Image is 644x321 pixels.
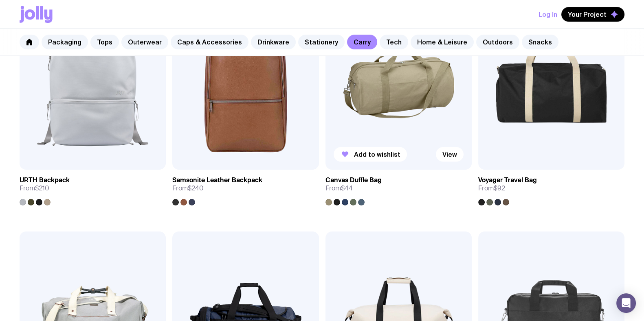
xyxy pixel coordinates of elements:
[522,35,558,49] a: Snacks
[90,35,119,49] a: Tops
[478,184,505,192] span: From
[334,147,407,162] button: Add to wishlist
[476,35,519,49] a: Outdoors
[354,150,400,158] span: Add to wishlist
[20,170,166,205] a: URTH BackpackFrom$210
[347,35,377,49] a: Carry
[568,10,607,18] span: Your Project
[251,35,296,49] a: Drinkware
[380,35,408,49] a: Tech
[478,176,537,184] h3: Voyager Travel Bag
[172,176,262,184] h3: Samsonite Leather Backpack
[325,170,472,205] a: Canvas Duffle BagFrom$44
[35,184,49,192] span: $210
[172,170,319,205] a: Samsonite Leather BackpackFrom$240
[478,170,624,205] a: Voyager Travel BagFrom$92
[121,35,168,49] a: Outerwear
[188,184,204,192] span: $240
[42,35,88,49] a: Packaging
[411,35,474,49] a: Home & Leisure
[325,184,353,192] span: From
[341,184,353,192] span: $44
[436,147,464,162] a: View
[298,35,345,49] a: Stationery
[616,293,636,313] div: Open Intercom Messenger
[538,7,557,22] button: Log In
[20,184,49,192] span: From
[561,7,624,22] button: Your Project
[172,184,204,192] span: From
[325,176,382,184] h3: Canvas Duffle Bag
[494,184,505,192] span: $92
[171,35,248,49] a: Caps & Accessories
[20,176,70,184] h3: URTH Backpack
